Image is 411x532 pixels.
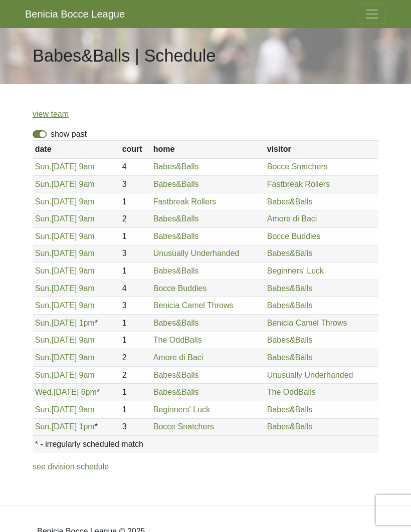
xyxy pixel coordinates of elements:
[267,371,353,379] a: Unusually Underhanded
[35,336,95,344] a: Sun.[DATE] 9am
[35,267,52,275] span: Sun.
[267,422,313,431] a: Babes&Balls
[35,422,52,431] span: Sun.
[267,214,317,223] a: Amore di Baci
[120,349,151,367] td: 2
[35,232,52,240] span: Sun.
[120,245,151,262] td: 3
[35,197,95,206] a: Sun.[DATE] 9am
[267,353,313,362] a: Babes&Balls
[120,210,151,228] td: 2
[33,141,120,158] th: date
[267,249,313,257] a: Babes&Balls
[25,4,125,24] a: Benicia Bocce League
[267,197,313,206] a: Babes&Balls
[35,180,52,188] span: Sun.
[35,353,52,362] span: Sun.
[35,319,95,327] a: Sun.[DATE] 1pm
[267,284,313,293] a: Babes&Balls
[153,232,199,240] a: Babes&Balls
[153,388,199,396] a: Babes&Balls
[267,388,316,396] a: The OddBalls
[35,336,52,344] span: Sun.
[35,388,54,396] span: Wed.
[267,405,313,414] a: Babes&Balls
[153,336,202,344] a: The OddBalls
[35,405,52,414] span: Sun.
[35,214,52,223] span: Sun.
[51,128,87,140] label: show past
[265,141,378,158] th: visitor
[35,301,95,310] a: Sun.[DATE] 9am
[151,141,265,158] th: home
[153,249,240,257] a: Unusually Underhanded
[358,4,386,24] button: Toggle navigation
[267,301,313,310] a: Babes&Balls
[35,301,52,310] span: Sun.
[35,267,95,275] a: Sun.[DATE] 9am
[267,180,330,188] a: Fastbreak Rollers
[153,301,234,310] a: Benicia Camel Throws
[33,46,216,66] h1: Babes&Balls | Schedule
[267,232,321,240] a: Bocce Buddies
[120,193,151,210] td: 1
[35,162,95,171] a: Sun.[DATE] 9am
[33,110,69,118] a: view team
[35,284,95,293] a: Sun.[DATE] 9am
[153,319,199,327] a: Babes&Balls
[120,297,151,315] td: 3
[35,162,52,171] span: Sun.
[35,249,95,257] a: Sun.[DATE] 9am
[35,371,52,379] span: Sun.
[35,214,95,223] a: Sun.[DATE] 9am
[153,214,199,223] a: Babes&Balls
[267,162,328,171] a: Bocce Snatchers
[153,422,214,431] a: Bocce Snatchers
[35,371,95,379] a: Sun.[DATE] 9am
[33,436,378,453] th: * - irregularly scheduled match
[35,232,95,240] a: Sun.[DATE] 9am
[35,180,95,188] a: Sun.[DATE] 9am
[267,336,313,344] a: Babes&Balls
[120,141,151,158] th: court
[120,262,151,280] td: 1
[120,401,151,418] td: 1
[153,353,203,362] a: Amore di Baci
[267,319,347,327] a: Benicia Camel Throws
[33,462,109,471] a: see division schedule
[153,180,199,188] a: Babes&Balls
[153,284,207,293] a: Bocce Buddies
[35,422,95,431] a: Sun.[DATE] 1pm
[153,197,216,206] a: Fastbreak Rollers
[35,319,52,327] span: Sun.
[120,314,151,332] td: 1
[120,158,151,176] td: 4
[35,353,95,362] a: Sun.[DATE] 9am
[120,366,151,384] td: 2
[267,267,324,275] a: Beginners' Luck
[120,332,151,349] td: 1
[120,418,151,436] td: 3
[120,176,151,193] td: 3
[120,384,151,401] td: 1
[35,249,52,257] span: Sun.
[120,280,151,297] td: 4
[120,227,151,245] td: 1
[35,405,95,414] a: Sun.[DATE] 9am
[35,284,52,293] span: Sun.
[153,371,199,379] a: Babes&Balls
[153,405,210,414] a: Beginners' Luck
[153,267,199,275] a: Babes&Balls
[153,162,199,171] a: Babes&Balls
[35,197,52,206] span: Sun.
[35,388,97,396] a: Wed.[DATE] 6pm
